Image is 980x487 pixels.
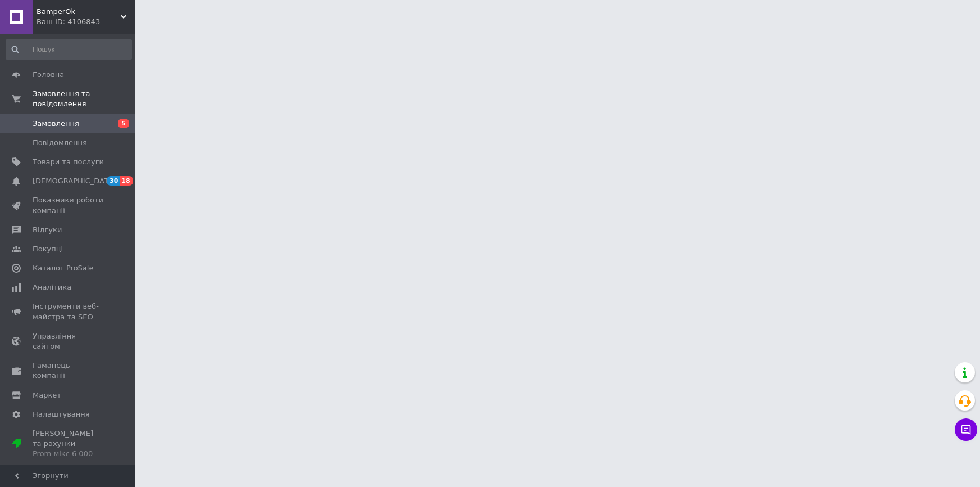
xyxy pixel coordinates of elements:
[33,138,87,148] span: Повідомлення
[33,119,79,129] span: Замовлення
[33,195,104,215] span: Показники роботи компанії
[33,89,135,109] span: Замовлення та повідомлення
[37,17,135,27] div: Ваш ID: 4106843
[33,360,104,381] span: Гаманець компанії
[33,429,104,459] span: [PERSON_NAME] та рахунки
[33,301,104,322] span: Інструменти веб-майстра та SEO
[33,390,61,400] span: Маркет
[33,244,63,254] span: Покупці
[33,157,104,167] span: Товари та послуги
[37,7,121,17] span: BamperOk
[955,418,977,441] button: Чат з покупцем
[33,449,104,459] div: Prom мікс 6 000
[33,70,64,80] span: Головна
[6,39,132,60] input: Пошук
[118,119,129,128] span: 5
[33,331,104,351] span: Управління сайтом
[33,282,71,292] span: Аналітика
[33,409,90,420] span: Налаштування
[33,176,116,186] span: [DEMOGRAPHIC_DATA]
[33,225,62,235] span: Відгуки
[33,263,93,273] span: Каталог ProSale
[120,176,133,186] span: 18
[107,176,120,186] span: 30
